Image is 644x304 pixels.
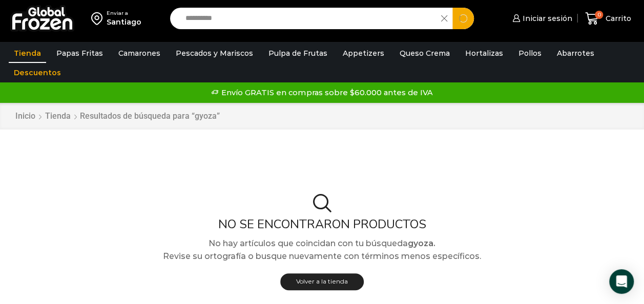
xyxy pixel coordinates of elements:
[296,277,348,285] span: Volver a la tienda
[113,44,165,63] a: Camarones
[171,44,258,63] a: Pescados y Mariscos
[51,44,108,63] a: Papas Fritas
[45,111,71,122] a: Tienda
[15,111,220,122] nav: Breadcrumb
[452,8,474,29] button: Search button
[91,10,107,27] img: address-field-icon.svg
[513,44,547,63] a: Pollos
[394,44,455,63] a: Queso Crema
[609,269,634,294] div: Open Intercom Messenger
[107,17,141,27] div: Santiago
[107,10,141,17] div: Enviar a
[460,44,508,63] a: Hortalizas
[510,8,572,29] a: Iniciar sesión
[338,44,389,63] a: Appetizers
[552,44,599,63] a: Abarrotes
[595,11,603,19] span: 0
[603,13,631,24] span: Carrito
[408,238,435,248] strong: gyoza.
[583,7,634,31] a: 0 Carrito
[15,111,36,122] a: Inicio
[80,111,220,121] h1: Resultados de búsqueda para “gyoza”
[9,63,66,82] a: Descuentos
[9,44,46,63] a: Tienda
[263,44,333,63] a: Pulpa de Frutas
[280,273,364,290] a: Volver a la tienda
[520,13,572,24] span: Iniciar sesión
